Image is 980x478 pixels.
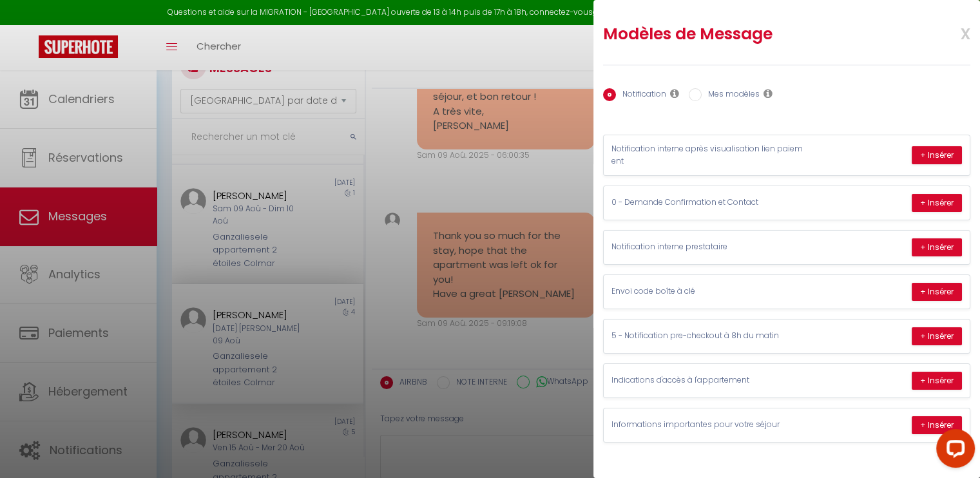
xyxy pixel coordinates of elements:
[611,374,805,387] p: Indications d'accès à l'appartement
[912,283,962,301] button: + Insérer
[912,372,962,390] button: + Insérer
[912,238,962,256] button: + Insérer
[611,330,805,342] p: 5 - Notification pre-checkout à 8h du matin
[611,241,805,253] p: Notification interne prestataire
[670,88,679,99] i: Les notifications sont visibles par toi et ton équipe
[603,24,903,44] h2: Modèles de Message
[702,88,760,102] label: Mes modèles
[926,424,980,478] iframe: LiveChat chat widget
[616,88,666,102] label: Notification
[611,419,805,431] p: Informations importantes pour votre séjour
[611,196,805,209] p: 0 - Demande Confirmation et Contact
[764,88,773,99] i: Les modèles généraux sont visibles par vous et votre équipe
[912,146,962,164] button: + Insérer
[912,327,962,345] button: + Insérer
[611,285,805,298] p: Envoi code boîte à clé
[912,416,962,434] button: + Insérer
[611,143,805,167] p: Notification interne après visualisation lien paiement
[912,194,962,212] button: + Insérer
[930,17,970,48] span: x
